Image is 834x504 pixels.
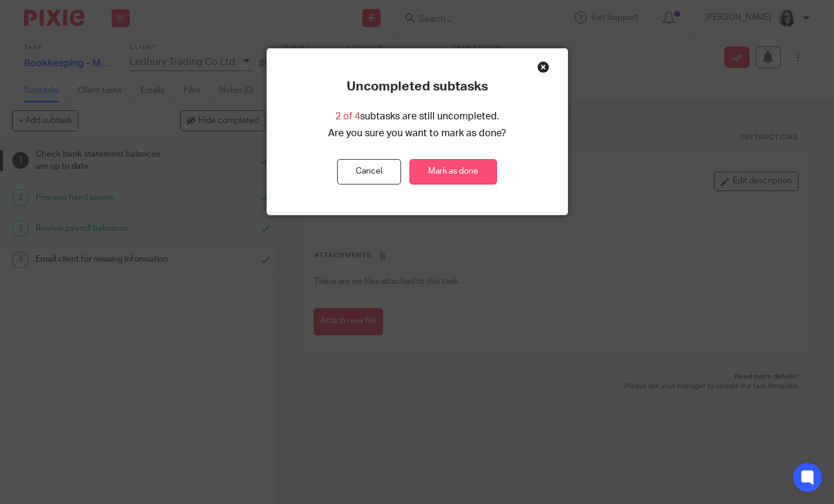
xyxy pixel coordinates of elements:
p: Are you sure you want to mark as done? [328,127,506,140]
button: Close modal [537,61,549,73]
p: Uncompleted subtasks [347,79,488,95]
span: 2 of 4 [335,112,360,121]
button: Cancel [337,159,401,185]
button: Mark as done [409,159,497,185]
p: subtasks are still uncompleted. [335,110,499,124]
